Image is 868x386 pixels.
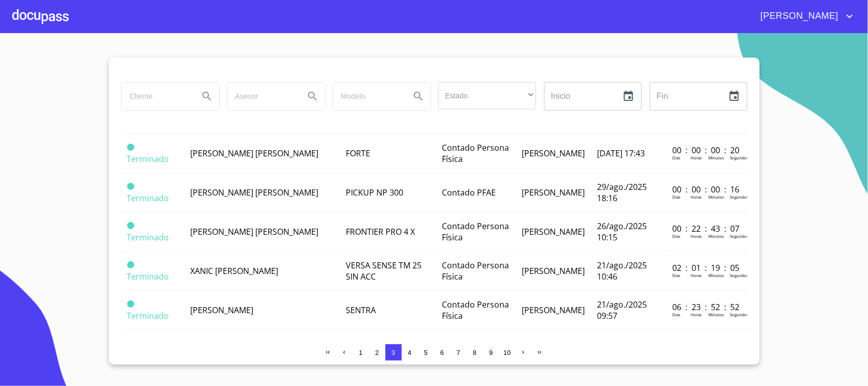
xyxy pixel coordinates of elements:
span: Contado Persona Física [442,142,509,164]
span: FORTE [346,148,370,159]
p: Segundos [730,272,749,278]
p: Dias [673,272,681,278]
span: SENTRA [346,305,376,316]
span: 21/ago./2025 09:57 [597,299,647,321]
span: 8 [473,349,476,356]
p: Horas [691,194,702,200]
p: Horas [691,272,702,278]
button: 2 [369,344,385,361]
span: PICKUP NP 300 [346,187,403,198]
span: [PERSON_NAME] [522,305,585,316]
span: Terminado [127,222,134,229]
span: Terminado [127,153,169,164]
input: search [333,82,402,110]
span: [PERSON_NAME] [PERSON_NAME] [190,187,318,198]
p: Segundos [730,155,749,160]
p: Horas [691,312,702,317]
p: Segundos [730,312,749,317]
span: [PERSON_NAME] [522,226,585,237]
span: 10 [503,349,511,356]
p: Minutos [709,233,725,239]
button: 10 [499,344,516,361]
span: 2 [375,349,379,356]
p: Minutos [709,312,725,317]
span: Contado Persona Física [442,299,509,321]
p: Dias [673,233,681,239]
span: Terminado [127,300,134,308]
button: Search [406,84,431,108]
span: VERSA SENSE TM 25 SIN ACC [346,260,422,282]
span: FRONTIER PRO 4 X [346,226,415,237]
p: 06 : 23 : 52 : 52 [673,301,741,313]
button: Search [195,84,219,108]
button: account of current user [753,8,856,24]
span: Terminado [127,183,134,190]
span: [PERSON_NAME] [522,148,585,159]
button: 5 [418,344,434,361]
span: Terminado [127,271,169,282]
p: Minutos [709,272,725,278]
p: 02 : 01 : 19 : 05 [673,262,741,273]
span: 5 [424,349,428,356]
p: Minutos [709,194,725,200]
span: Contado PFAE [442,187,496,198]
span: [DATE] 17:43 [597,148,645,159]
button: 9 [483,344,499,361]
p: Horas [691,155,702,160]
p: Horas [691,233,702,239]
p: Segundos [730,194,749,200]
span: [PERSON_NAME] [522,187,585,198]
span: 9 [489,349,493,356]
span: [PERSON_NAME] [190,305,253,316]
input: search [227,82,296,110]
div: ​ [438,82,536,109]
span: Terminado [127,261,134,268]
span: 3 [392,349,395,356]
button: 7 [451,344,467,361]
p: Segundos [730,233,749,239]
span: 29/ago./2025 18:16 [597,181,647,204]
span: Terminado [127,232,169,243]
span: [PERSON_NAME] [522,265,585,277]
p: 00 : 00 : 00 : 16 [673,184,741,195]
button: Search [301,84,325,108]
span: Terminado [127,310,169,321]
span: [PERSON_NAME] [753,8,844,24]
button: 4 [402,344,418,361]
span: 4 [408,349,411,356]
span: 1 [359,349,363,356]
p: 00 : 00 : 00 : 20 [673,145,741,156]
button: 8 [467,344,483,361]
span: XANIC [PERSON_NAME] [190,265,278,277]
input: search [122,82,191,110]
button: 1 [353,344,369,361]
span: [PERSON_NAME] [PERSON_NAME] [190,148,318,159]
p: Dias [673,194,681,200]
button: 6 [434,344,451,361]
p: 00 : 22 : 43 : 07 [673,223,741,234]
span: Contado Persona Física [442,220,509,243]
span: 26/ago./2025 10:15 [597,220,647,243]
span: Contado Persona Física [442,260,509,282]
span: Terminado [127,192,169,204]
p: Dias [673,155,681,160]
button: 3 [385,344,402,361]
p: Minutos [709,155,725,160]
span: 21/ago./2025 10:46 [597,260,647,282]
span: Terminado [127,144,134,151]
span: [PERSON_NAME] [PERSON_NAME] [190,226,318,237]
span: 7 [457,349,460,356]
span: 6 [440,349,444,356]
p: Dias [673,312,681,317]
